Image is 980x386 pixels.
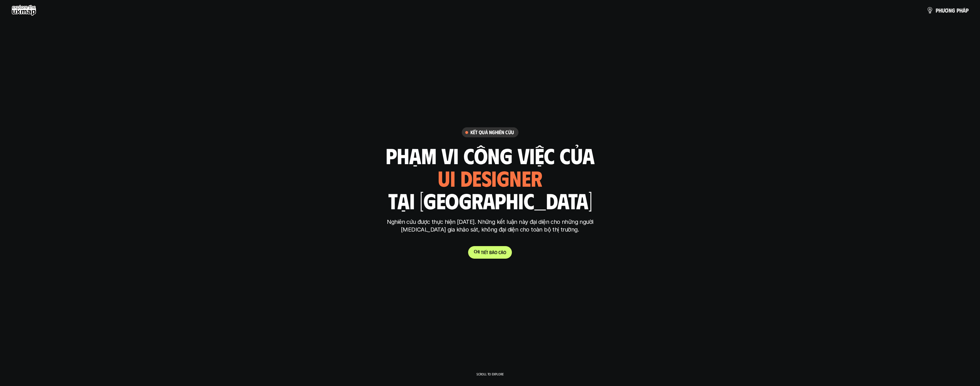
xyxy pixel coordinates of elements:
[926,5,969,16] a: phươngpháp
[383,218,597,234] p: Nghiên cứu được thực hiện [DATE]. Những kết luận này đại diện cho những người [MEDICAL_DATA] gia ...
[492,250,494,255] span: á
[936,7,939,13] span: p
[479,249,480,254] span: i
[494,250,497,255] span: o
[474,249,476,254] span: C
[945,7,949,13] span: ơ
[484,250,486,255] span: ế
[489,250,492,255] span: b
[468,246,512,259] a: Chitiếtbáocáo
[503,250,506,255] span: o
[470,129,514,136] h6: Kết quả nghiên cứu
[957,7,959,13] span: p
[942,7,945,13] span: ư
[386,143,595,167] h1: phạm vi công việc của
[952,7,955,13] span: g
[966,7,969,13] span: p
[501,250,503,255] span: á
[949,7,952,13] span: n
[476,372,504,376] p: Scroll to explore
[959,7,963,13] span: h
[486,250,488,255] span: t
[963,7,966,13] span: á
[483,250,484,255] span: i
[481,250,483,255] span: t
[939,7,942,13] span: h
[476,249,479,254] span: h
[388,188,592,212] h1: tại [GEOGRAPHIC_DATA]
[498,250,501,255] span: c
